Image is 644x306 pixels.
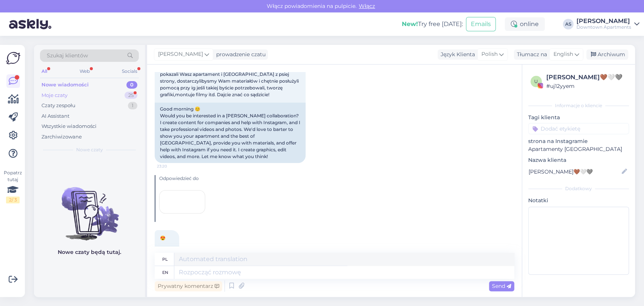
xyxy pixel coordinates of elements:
p: Apartamenty [GEOGRAPHIC_DATA] [528,145,629,153]
img: No chats [34,174,145,241]
span: English [553,50,573,58]
div: en [162,266,168,279]
div: Prywatny komentarz [155,281,222,291]
div: Archiwum [586,49,628,60]
div: Nowe wiadomości [41,81,89,89]
div: 1 [128,102,137,109]
span: Szukaj klientów [47,52,88,60]
div: Good morning 😊 Would you be interested in a [PERSON_NAME] collaboration? I create content for com... [155,103,306,163]
span: Send [492,283,511,289]
a: [PERSON_NAME]Downtown Apartments [576,18,639,30]
span: Polish [481,50,498,58]
div: Zarchiwizowane [41,133,82,141]
div: pl [162,253,168,266]
div: AS [563,19,573,29]
div: Web [78,66,91,76]
span: 😍 [160,235,166,241]
span: Włącz [357,3,377,9]
div: [PERSON_NAME] [576,18,631,24]
div: # uj12yyem [546,82,627,90]
button: Emails [466,17,496,31]
div: Język Klienta [438,51,475,58]
span: 23:20 [157,163,185,169]
div: Odpowiedzieć do [159,175,514,182]
span: Nowe czaty [76,146,103,153]
div: 25 [124,92,137,99]
input: Dodaj nazwę [529,168,620,176]
div: Popatrz tutaj [6,169,20,203]
p: Tagi klienta [528,114,629,121]
div: Moje czaty [41,92,68,99]
div: Tłumacz na [514,51,547,58]
div: Dodatkowy [528,185,629,192]
div: Try free [DATE]: [402,20,463,29]
div: online [505,17,545,31]
p: Nowe czaty będą tutaj. [58,248,121,256]
div: Czaty zespołu [41,102,75,109]
img: Askly Logo [6,51,20,65]
div: 2 / 3 [6,197,20,203]
b: New! [402,20,418,28]
div: All [40,66,49,76]
span: [PERSON_NAME] [158,50,203,58]
p: strona na Instagramie [528,137,629,145]
input: Dodać etykietę [528,123,629,134]
div: Wszystkie wiadomości [41,123,97,130]
div: [PERSON_NAME]🤎🤍🩶 [546,73,627,82]
div: Downtown Apartments [576,24,631,30]
span: u [534,78,538,84]
div: AI Assistant [41,112,69,120]
p: Notatki [528,197,629,205]
p: Nazwa klienta [528,156,629,164]
div: prowadzenie czatu [213,51,266,58]
div: 0 [126,81,137,89]
div: Informacje o kliencie [528,102,629,109]
div: Socials [120,66,139,76]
